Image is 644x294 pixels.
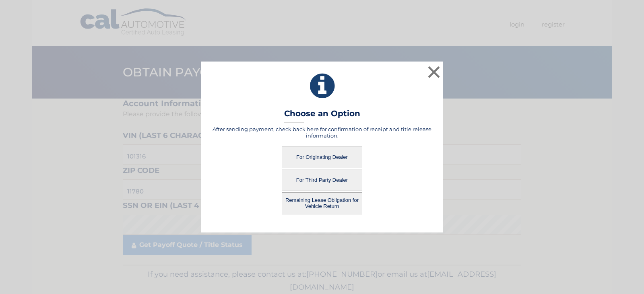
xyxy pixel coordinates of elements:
[282,192,362,214] button: Remaining Lease Obligation for Vehicle Return
[284,109,360,123] h3: Choose an Option
[282,169,362,191] button: For Third Party Dealer
[426,64,442,80] button: ×
[282,146,362,168] button: For Originating Dealer
[211,126,433,139] h5: After sending payment, check back here for confirmation of receipt and title release information.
